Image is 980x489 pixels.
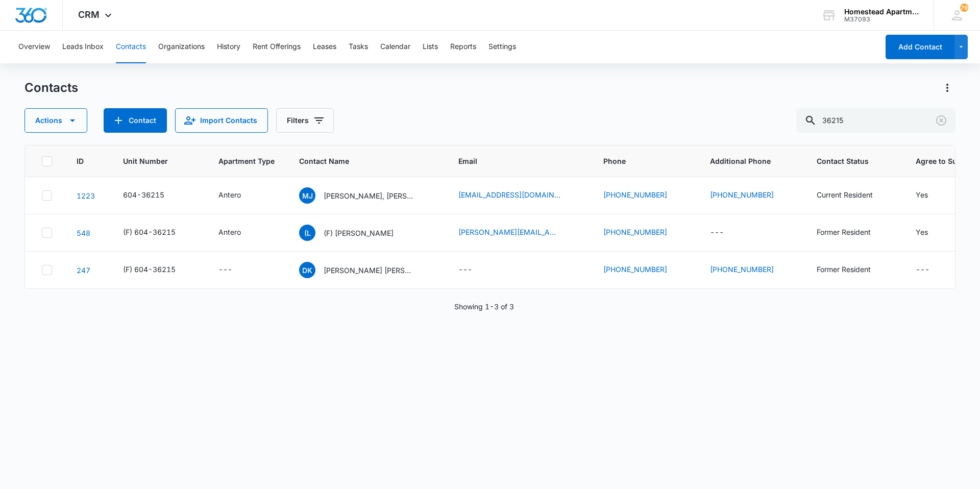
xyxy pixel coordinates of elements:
a: [PHONE_NUMBER] [603,189,667,200]
div: Antero [218,227,241,237]
div: Phone - 9703240901 - Select to Edit Field [603,189,685,202]
div: account name [844,8,919,16]
p: [PERSON_NAME] [PERSON_NAME] [324,265,415,276]
button: Rent Offerings [253,31,301,63]
a: [PHONE_NUMBER] [710,189,774,200]
p: Showing 1-3 of 3 [454,301,514,312]
button: Organizations [158,31,205,63]
a: Navigate to contact details page for Dawn Korf Skylar Josh [77,266,90,275]
div: Unit Number - 604-36215 - Select to Edit Field [123,189,183,202]
span: Phone [603,156,671,166]
a: [PERSON_NAME][EMAIL_ADDRESS][PERSON_NAME][DOMAIN_NAME] [458,227,560,237]
div: Former Resident [817,227,871,237]
button: Calendar [380,31,410,63]
button: Add Contact [104,108,167,133]
div: notifications count [960,4,968,12]
button: Filters [276,108,334,133]
div: Former Resident [817,264,871,275]
p: (F) [PERSON_NAME] [324,228,394,238]
div: Email - mjohnston721@gmail.com - Select to Edit Field [458,189,579,202]
div: Contact Status - Former Resident - Select to Edit Field [817,264,889,276]
a: [EMAIL_ADDRESS][DOMAIN_NAME] [458,189,560,200]
a: [PHONE_NUMBER] [603,264,667,275]
div: Unit Number - (F) 604-36215 - Select to Edit Field [123,264,194,276]
button: Contacts [116,31,146,63]
button: Overview [18,31,50,63]
a: Navigate to contact details page for (F) Lucero Granados [77,229,90,237]
button: Clear [933,112,949,129]
span: Apartment Type [218,156,275,166]
div: Agree to Subscribe - Yes - Select to Edit Field [916,189,946,202]
span: 79 [960,4,968,12]
input: Search Contacts [796,108,955,133]
div: Email - - Select to Edit Field [458,264,491,276]
span: Contact Status [817,156,876,166]
div: Additional Phone - - Select to Edit Field [710,227,742,239]
div: Additional Phone - 9708156347 - Select to Edit Field [710,189,792,202]
div: Phone - 8067296207 - Select to Edit Field [603,227,685,239]
button: Tasks [349,31,368,63]
div: Agree to Subscribe - Yes - Select to Edit Field [916,227,946,239]
div: Current Resident [817,189,873,200]
button: Reports [450,31,476,63]
button: Lists [423,31,438,63]
button: History [217,31,240,63]
button: Leases [313,31,336,63]
button: Settings [488,31,516,63]
div: Yes [916,189,928,200]
span: Unit Number [123,156,194,166]
a: Navigate to contact details page for Michelle Johnston, Rieley Grimes & Robert Johnston [77,191,95,200]
div: Unit Number - (F) 604-36215 - Select to Edit Field [123,227,194,239]
span: Additional Phone [710,156,792,166]
div: Email - lucero.granados@yahoo.com - Select to Edit Field [458,227,579,239]
h1: Contacts [24,80,78,95]
p: [PERSON_NAME], [PERSON_NAME] [PERSON_NAME] & [PERSON_NAME] [324,190,415,201]
div: --- [916,264,929,276]
div: Apartment Type - - Select to Edit Field [218,264,251,276]
div: Contact Name - Dawn Korf Skylar Josh - Select to Edit Field [299,262,434,278]
div: Contact Name - Michelle Johnston, Rieley Grimes & Robert Johnston - Select to Edit Field [299,187,434,204]
button: Actions [24,108,87,133]
button: Leads Inbox [62,31,104,63]
button: Add Contact [886,35,954,59]
button: Actions [939,80,955,96]
span: Email [458,156,564,166]
div: Apartment Type - Antero - Select to Edit Field [218,189,259,202]
div: Agree to Subscribe - - Select to Edit Field [916,264,948,276]
a: [PHONE_NUMBER] [603,227,667,237]
div: Apartment Type - Antero - Select to Edit Field [218,227,259,239]
div: --- [458,264,472,276]
span: DK [299,262,315,278]
span: MJ [299,187,315,204]
button: Import Contacts [175,108,268,133]
div: --- [710,227,724,239]
span: ID [77,156,84,166]
a: [PHONE_NUMBER] [710,264,774,275]
div: Contact Status - Current Resident - Select to Edit Field [817,189,891,202]
span: (L [299,225,315,241]
div: Contact Name - (F) Lucero Granados - Select to Edit Field [299,225,412,241]
div: Phone - 970-597-0695 - Select to Edit Field [603,264,685,276]
div: Antero [218,189,241,200]
div: Additional Phone - 970-451-2577 - Select to Edit Field [710,264,792,276]
div: (F) 604-36215 [123,264,176,275]
div: account id [844,16,919,23]
div: Yes [916,227,928,237]
div: (F) 604-36215 [123,227,176,237]
div: 604-36215 [123,189,164,200]
span: Contact Name [299,156,419,166]
span: CRM [78,9,100,20]
div: --- [218,264,232,276]
div: Contact Status - Former Resident - Select to Edit Field [817,227,889,239]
